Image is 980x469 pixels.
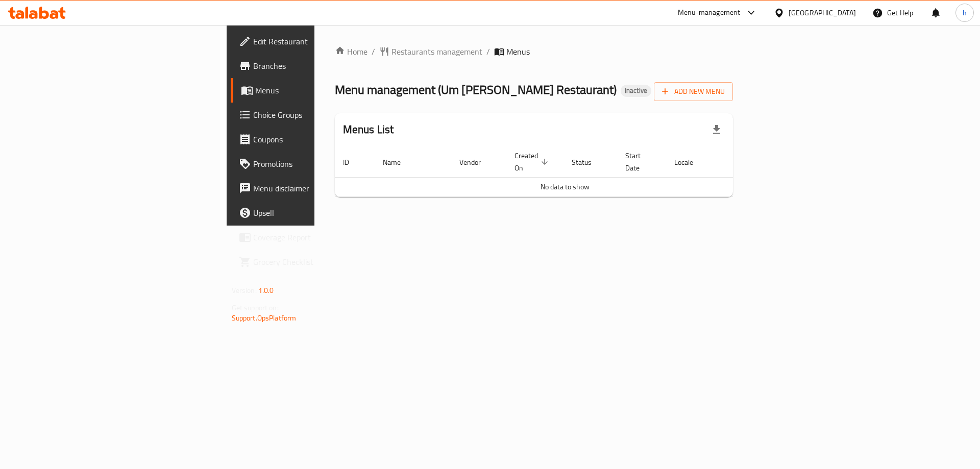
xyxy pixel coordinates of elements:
[253,35,382,47] span: Edit Restaurant
[232,301,279,314] span: Get support on:
[343,122,394,137] h2: Menus List
[253,182,382,194] span: Menu disclaimer
[253,158,382,170] span: Promotions
[335,45,733,58] nav: breadcrumb
[335,78,617,101] span: Menu management ( Um [PERSON_NAME] Restaurant )
[231,176,390,201] a: Menu disclaimer
[662,85,725,98] span: Add New Menu
[674,156,706,168] span: Locale
[514,150,551,174] span: Created On
[625,150,654,174] span: Start Date
[231,152,390,176] a: Promotions
[335,146,795,197] table: enhanced table
[391,45,482,58] span: Restaurants management
[231,78,390,103] a: Menus
[719,146,795,178] th: Actions
[253,133,382,145] span: Coupons
[383,156,414,168] span: Name
[253,256,382,268] span: Grocery Checklist
[231,250,390,274] a: Grocery Checklist
[253,109,382,121] span: Choice Groups
[343,156,362,168] span: ID
[704,117,729,142] div: Export file
[231,127,390,152] a: Coupons
[541,180,590,193] span: No data to show
[379,45,482,58] a: Restaurants management
[255,84,382,96] span: Menus
[253,60,382,72] span: Branches
[486,45,490,58] li: /
[459,156,494,168] span: Vendor
[654,82,733,101] button: Add New Menu
[231,103,390,127] a: Choice Groups
[621,86,651,95] span: Inactive
[963,7,967,18] span: h
[789,7,856,18] div: [GEOGRAPHIC_DATA]
[231,54,390,78] a: Branches
[232,311,297,325] a: Support.OpsPlatform
[506,45,530,58] span: Menus
[572,156,605,168] span: Status
[253,231,382,243] span: Coverage Report
[258,284,274,297] span: 1.0.0
[231,201,390,225] a: Upsell
[232,284,257,297] span: Version:
[231,225,390,250] a: Coverage Report
[678,7,741,19] div: Menu-management
[253,207,382,219] span: Upsell
[231,29,390,54] a: Edit Restaurant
